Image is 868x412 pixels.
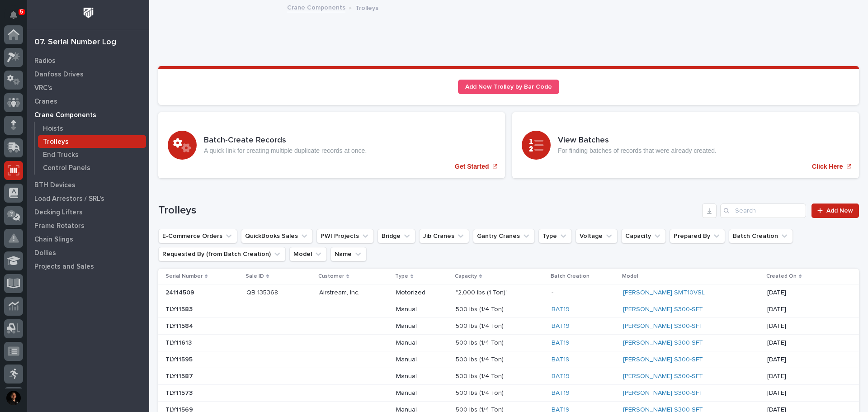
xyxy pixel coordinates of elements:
[576,229,618,243] button: Voltage
[456,354,505,364] p: 500 lbs (1/4 Ton)
[34,38,116,47] div: 07. Serial Number Log
[27,232,149,246] a: Chain Slings
[552,389,570,397] a: BAT19
[165,337,193,347] p: TLY11613
[558,136,717,146] h3: View Batches
[165,287,196,297] p: 24114509
[456,337,505,347] p: 500 lbs (1/4 Ton)
[27,95,149,108] a: Cranes
[512,112,859,178] a: Click Here
[355,2,378,12] p: Trolleys
[27,260,149,273] a: Projects and Sales
[623,322,703,330] a: [PERSON_NAME] S300-SFT
[34,181,75,189] p: BTH Devices
[826,208,853,214] span: Add New
[767,322,826,330] p: [DATE]
[552,322,570,330] a: BAT19
[767,339,826,347] p: [DATE]
[4,388,23,407] button: users-avatar
[27,205,149,219] a: Decking Lifters
[456,304,505,313] p: 500 lbs (1/4 Ton)
[158,351,859,368] tr: TLY11595TLY11595 Manual500 lbs (1/4 Ton)500 lbs (1/4 Ton) BAT19 [PERSON_NAME] S300-SFT [DATE]
[419,229,469,243] button: Jib Cranes
[204,147,367,155] p: A quick link for creating multiple duplicate records at once.
[158,204,698,217] h1: Trolleys
[456,287,509,297] p: "2,000 lbs (1 Ton)"
[27,178,149,192] a: BTH Devices
[670,229,725,243] button: Prepared By
[396,289,448,297] p: Motorized
[34,84,52,92] p: VRC's
[766,271,797,281] p: Created On
[241,229,313,243] button: QuickBooks Sales
[27,246,149,260] a: Dollies
[538,229,572,243] button: Type
[34,222,85,230] p: Frame Rotators
[165,371,195,380] p: TLY11587
[245,271,264,281] p: Sale ID
[34,236,73,244] p: Chain Slings
[165,304,194,313] p: TLY11583
[767,356,826,364] p: [DATE]
[720,204,806,218] input: Search
[27,67,149,81] a: Danfoss Drives
[396,373,448,380] p: Manual
[767,373,826,380] p: [DATE]
[318,271,344,281] p: Customer
[158,368,859,385] tr: TLY11587TLY11587 Manual500 lbs (1/4 Ton)500 lbs (1/4 Ton) BAT19 [PERSON_NAME] S300-SFT [DATE]
[27,54,149,67] a: Radios
[35,135,149,148] a: Trolleys
[43,151,79,159] p: End Trucks
[455,271,477,281] p: Capacity
[158,301,859,318] tr: TLY11583TLY11583 Manual500 lbs (1/4 Ton)500 lbs (1/4 Ton) BAT19 [PERSON_NAME] S300-SFT [DATE]
[165,354,194,364] p: TLY11595
[396,322,448,330] p: Manual
[623,373,703,380] a: [PERSON_NAME] S300-SFT
[395,271,408,281] p: Type
[27,192,149,205] a: Load Arrestors / SRL's
[27,108,149,122] a: Crane Components
[165,388,194,397] p: TLY11573
[204,136,367,146] h3: Batch-Create Records
[287,2,345,12] a: Crane Components
[165,321,195,330] p: TLY11584
[623,289,705,297] a: [PERSON_NAME] SMT10VSL
[456,388,505,397] p: 500 lbs (1/4 Ton)
[473,229,535,243] button: Gantry Cranes
[35,161,149,174] a: Control Panels
[623,339,703,347] a: [PERSON_NAME] S300-SFT
[319,287,361,297] p: Airstream, Inc.
[289,247,327,261] button: Model
[4,5,23,24] button: Notifications
[456,321,505,330] p: 500 lbs (1/4 Ton)
[246,287,280,297] p: QB 135368
[34,111,96,119] p: Crane Components
[43,164,90,172] p: Control Panels
[43,125,63,133] p: Hoists
[34,57,56,65] p: Radios
[396,389,448,397] p: Manual
[158,284,859,301] tr: 2411450924114509 QB 135368QB 135368 Airstream, Inc.Airstream, Inc. Motorized"2,000 lbs (1 Ton)""2...
[35,148,149,161] a: End Trucks
[27,219,149,232] a: Frame Rotators
[622,271,638,281] p: Model
[377,229,415,243] button: Bridge
[34,249,56,257] p: Dollies
[552,289,616,297] p: -
[158,229,237,243] button: E-Commerce Orders
[551,271,590,281] p: Batch Creation
[552,356,570,364] a: BAT19
[34,195,104,203] p: Load Arrestors / SRL's
[80,5,97,21] img: Workspace Logo
[396,339,448,347] p: Manual
[458,80,559,94] a: Add New Trolley by Bar Code
[43,138,69,146] p: Trolleys
[455,163,489,170] p: Get Started
[552,373,570,380] a: BAT19
[623,389,703,397] a: [PERSON_NAME] S300-SFT
[623,306,703,313] a: [PERSON_NAME] S300-SFT
[396,356,448,364] p: Manual
[396,306,448,313] p: Manual
[767,389,826,397] p: [DATE]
